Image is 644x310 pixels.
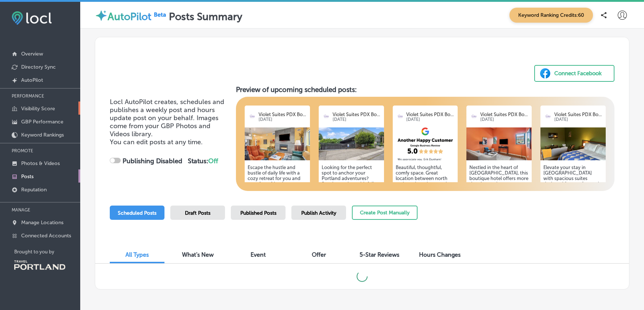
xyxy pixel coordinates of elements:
img: 73cad9ac-0ade-42be-8e57-af3dd92baa3b121-SE14thAve-Portland-601.jpg [319,127,384,160]
span: Locl AutoPilot creates, schedules and publishes a weekly post and hours update post on your behal... [110,98,224,138]
p: Violet Suites PDX Bo... [480,112,529,117]
label: AutoPilot [108,11,151,23]
img: autopilot-icon [95,9,108,22]
p: Photos & Videos [21,160,60,167]
p: Violet Suites PDX Bo... [554,112,603,117]
p: Brought to you by [14,249,80,254]
img: logo [248,112,257,121]
span: Draft Posts [185,210,210,216]
p: Visibility Score [21,106,55,112]
h5: Elevate your stay in [GEOGRAPHIC_DATA] with spacious suites designed for comfort and convenience.... [543,165,603,247]
strong: Status: [188,157,218,165]
p: Manage Locations [21,219,63,226]
img: 175269856095e9b806-eaae-4d05-bd18-5176ee661af2_2024-11-05.jpg [466,127,532,160]
p: Violet Suites PDX Bo... [333,112,381,117]
img: logo [543,112,552,121]
h5: Looking for the perfect spot to anchor your Portland adventures? Spacious suites with full kitche... [322,165,381,247]
span: All Types [125,251,149,258]
span: You can edit posts at any time. [110,138,203,146]
p: Violet Suites PDX Bo... [259,112,307,117]
img: Beta [151,11,169,18]
img: fda3e92497d09a02dc62c9cd864e3231.png [12,11,52,25]
label: Posts Summary [169,11,242,23]
img: c631af80-511c-43f6-8861-63ce613944c7.png [393,127,458,160]
p: Overview [21,51,43,57]
h5: Beautiful, thoughtful, comfy space. Great location between north and south options on the east si... [396,165,455,225]
img: logo [396,112,405,121]
p: [DATE] [554,117,603,122]
p: [DATE] [333,117,381,122]
span: What's New [182,251,214,258]
div: Connect Facebook [554,68,602,79]
img: logo [322,112,331,121]
span: Keyword Ranking Credits: 60 [509,8,593,23]
span: Hours Changes [419,251,461,258]
p: [DATE] [406,117,455,122]
img: 17086563896dc97130-e79e-43b7-bb7b-ea1864a0b3b3_2024-02-21.jpg [540,127,606,160]
span: Event [251,251,266,258]
p: Reputation [21,187,47,193]
button: Create Post Manually [352,206,418,220]
img: Travel Portland [14,260,65,270]
p: Directory Sync [21,64,56,70]
button: Connect Facebook [534,65,614,82]
h5: Escape the hustle and bustle of daily life with a cozy retreat for you and your furry friends. Sp... [248,165,307,247]
h3: Preview of upcoming scheduled posts: [236,85,614,94]
span: Offer [312,251,326,258]
img: cd15439e-9fd3-457f-9a60-945c43a35822007-SE14thAve-Portland-031.jpg [245,127,310,160]
p: AutoPilot [21,77,43,83]
p: Violet Suites PDX Bo... [406,112,455,117]
span: Publish Activity [301,210,336,216]
span: Published Posts [240,210,276,216]
img: logo [469,112,478,121]
p: [DATE] [259,117,307,122]
h5: Nestled in the heart of [GEOGRAPHIC_DATA], this boutique hotel offers more than just a place to s... [469,165,529,247]
span: 5-Star Reviews [360,251,399,258]
p: GBP Performance [21,119,63,125]
p: Posts [21,173,34,180]
p: Keyword Rankings [21,132,64,138]
strong: Publishing Disabled [123,157,182,165]
p: Connected Accounts [21,233,71,239]
span: Scheduled Posts [118,210,156,216]
span: Off [208,157,218,165]
p: [DATE] [480,117,529,122]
